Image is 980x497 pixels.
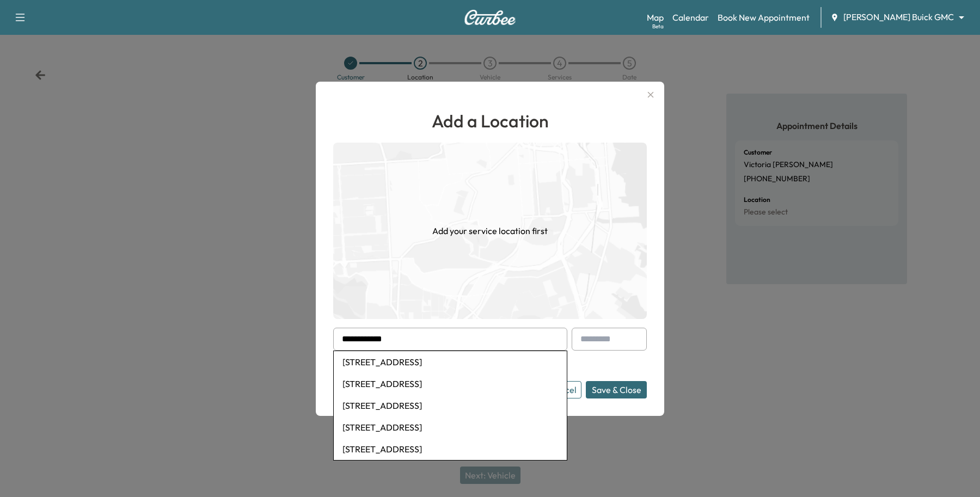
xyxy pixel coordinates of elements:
span: [PERSON_NAME] Buick GMC [843,11,954,23]
li: [STREET_ADDRESS] [334,416,567,438]
div: Beta [652,22,664,30]
img: Curbee Logo [464,10,516,25]
h1: Add a Location [333,108,647,134]
a: MapBeta [647,11,664,24]
button: Save & Close [586,381,647,398]
li: [STREET_ADDRESS] [334,351,567,373]
li: [STREET_ADDRESS] [334,395,567,416]
a: Book New Appointment [718,11,810,24]
li: [STREET_ADDRESS] [334,438,567,460]
h1: Add your service location first [432,224,548,237]
img: empty-map-CL6vilOE.png [333,143,647,319]
a: Calendar [672,11,709,24]
li: [STREET_ADDRESS] [334,373,567,395]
